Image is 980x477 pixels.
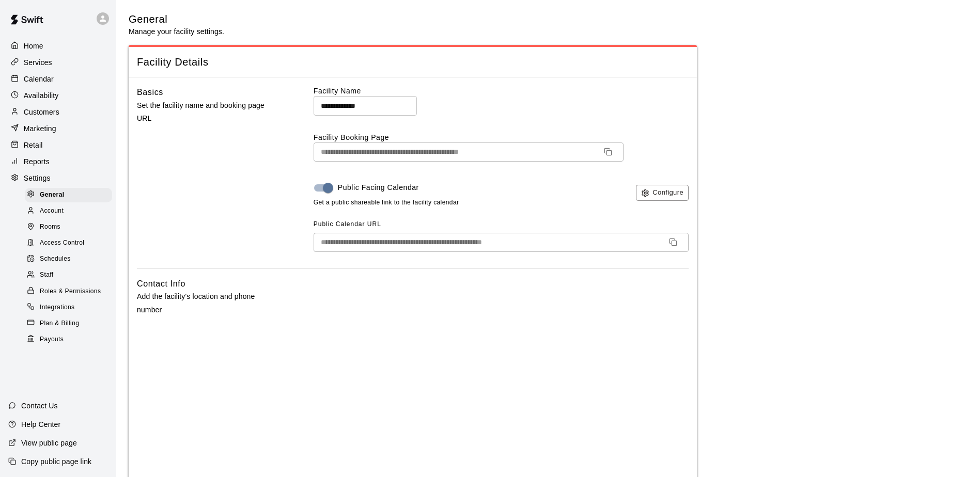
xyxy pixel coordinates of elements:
a: Integrations [25,299,116,315]
p: Settings [24,173,51,183]
span: Staff [40,270,53,280]
div: Access Control [25,236,112,250]
label: Facility Booking Page [314,132,689,142]
div: Payouts [25,332,112,347]
p: Marketing [24,123,56,134]
span: Access Control [40,238,84,248]
div: General [25,188,112,202]
p: Availability [24,90,59,101]
a: Availability [8,88,108,103]
p: View public page [21,438,77,448]
a: Services [8,55,108,70]
div: Schedules [25,252,112,266]
div: Staff [25,268,112,282]
p: Set the facility name and booking page URL [137,99,281,125]
p: Contact Us [21,401,58,411]
a: Rooms [25,219,116,235]
a: Settings [8,170,108,186]
div: Roles & Permissions [25,284,112,299]
a: Plan & Billing [25,315,116,331]
a: Reports [8,154,108,169]
button: Copy URL [600,144,616,160]
span: Public Facing Calendar [338,182,419,193]
div: Integrations [25,300,112,315]
a: Customers [8,104,108,120]
p: Retail [24,140,43,150]
span: Facility Details [137,55,689,69]
div: Rooms [25,220,112,234]
p: Help Center [21,419,60,430]
span: Roles & Permissions [40,287,101,297]
h5: General [129,12,224,26]
div: Plan & Billing [25,316,112,331]
p: Add the facility's location and phone number [137,290,281,316]
h6: Basics [137,86,163,99]
a: General [25,187,116,203]
a: Roles & Permissions [25,283,116,299]
p: Home [24,41,43,51]
a: Access Control [25,235,116,251]
span: Payouts [40,335,64,345]
span: Account [40,206,64,216]
a: Schedules [25,251,116,267]
button: Copy URL [665,234,681,250]
span: Schedules [40,254,71,264]
a: Staff [25,267,116,283]
div: Account [25,204,112,218]
p: Calendar [24,74,54,84]
p: Reports [24,156,50,167]
p: Customers [24,107,59,117]
span: Get a public shareable link to the facility calendar [314,198,459,208]
p: Copy public page link [21,456,91,467]
span: Integrations [40,303,75,313]
button: Configure [636,185,689,201]
span: Plan & Billing [40,319,79,329]
a: Payouts [25,331,116,347]
a: Account [25,203,116,219]
a: Retail [8,137,108,153]
label: Facility Name [314,86,689,96]
p: Services [24,57,52,68]
span: Rooms [40,222,60,232]
p: Manage your facility settings. [129,26,224,37]
span: General [40,190,65,200]
a: Home [8,38,108,54]
h6: Contact Info [137,277,185,291]
a: Marketing [8,121,108,136]
span: Public Calendar URL [314,220,381,228]
a: Calendar [8,71,108,87]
